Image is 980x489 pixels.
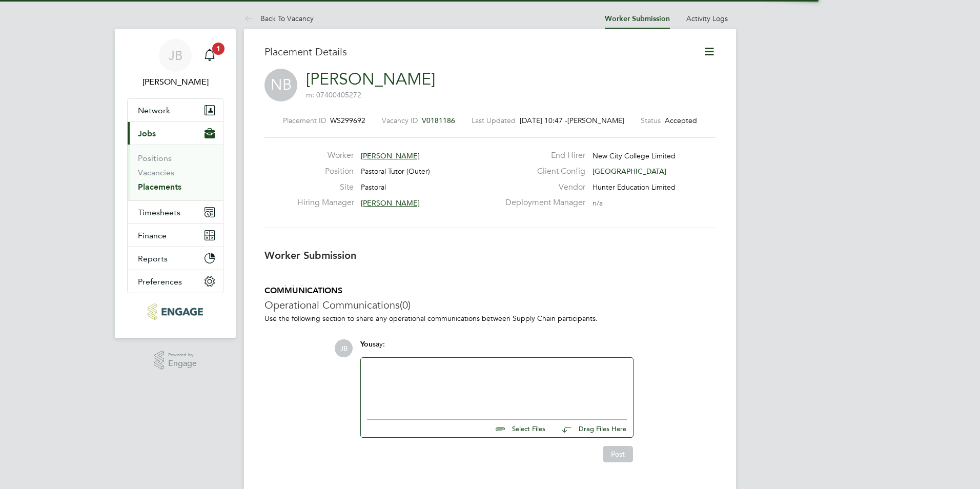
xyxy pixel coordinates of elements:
[264,286,716,296] h5: COMMUNICATIONS
[360,340,373,349] span: You
[168,359,197,368] span: Engage
[168,351,197,359] span: Powered by
[264,249,356,261] b: Worker Submission
[297,150,354,161] label: Worker
[264,45,687,58] h3: Placement Details
[283,116,326,125] label: Placement ID
[264,298,716,312] h3: Operational Communications
[605,14,670,23] a: Worker Submission
[138,153,172,163] a: Positions
[641,116,661,125] label: Status
[128,201,223,223] button: Timesheets
[361,182,386,192] span: Pastoral
[128,122,223,145] button: Jobs
[115,29,236,338] nav: Main navigation
[360,339,634,357] div: say:
[127,39,223,88] a: JB[PERSON_NAME]
[335,339,353,357] span: JB
[603,446,633,462] button: Post
[138,168,174,177] a: Vacancies
[154,351,197,370] a: Powered byEngage
[264,282,716,296] h3: Availability
[128,224,223,247] button: Finance
[567,116,624,125] span: [PERSON_NAME]
[499,182,585,193] label: Vendor
[138,106,170,115] span: Network
[128,270,223,293] button: Preferences
[593,198,603,208] span: n/a
[138,129,156,138] span: Jobs
[361,198,420,208] span: [PERSON_NAME]
[138,231,167,240] span: Finance
[306,69,435,89] a: [PERSON_NAME]
[306,90,361,99] span: m: 07400405272
[169,49,182,62] span: JB
[382,116,418,125] label: Vacancy ID
[138,254,168,263] span: Reports
[400,298,411,312] span: (0)
[665,116,697,125] span: Accepted
[330,116,365,125] span: WS299692
[199,39,220,72] a: 1
[297,166,354,177] label: Position
[499,150,585,161] label: End Hirer
[138,208,180,217] span: Timesheets
[297,182,354,193] label: Site
[593,182,676,192] span: Hunter Education Limited
[554,418,627,440] button: Drag Files Here
[128,99,223,121] button: Network
[520,116,567,125] span: [DATE] 10:47 -
[128,247,223,270] button: Reports
[264,314,716,323] p: Use the following section to share any operational communications between Supply Chain participants.
[593,151,676,160] span: New City College Limited
[361,151,420,160] span: [PERSON_NAME]
[244,14,314,23] a: Back To Vacancy
[593,167,666,176] span: [GEOGRAPHIC_DATA]
[264,69,297,101] span: NB
[212,43,224,55] span: 1
[148,303,202,320] img: huntereducation-logo-retina.png
[128,145,223,200] div: Jobs
[297,197,354,208] label: Hiring Manager
[422,116,455,125] span: V0181186
[499,197,585,208] label: Deployment Manager
[361,167,430,176] span: Pastoral Tutor (Outer)
[686,14,728,23] a: Activity Logs
[127,303,223,320] a: Go to home page
[472,116,516,125] label: Last Updated
[138,277,182,287] span: Preferences
[499,166,585,177] label: Client Config
[138,182,181,192] a: Placements
[127,76,223,88] span: Jack Baron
